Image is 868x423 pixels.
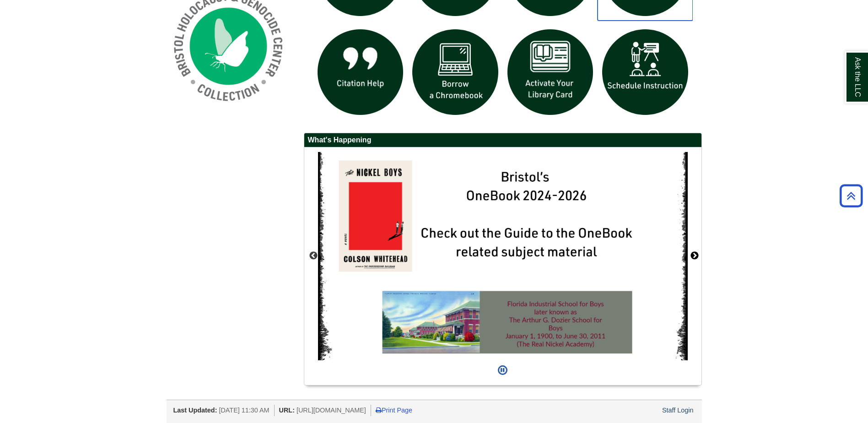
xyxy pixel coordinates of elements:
img: For faculty. Schedule Library Instruction icon links to form. [598,25,693,120]
span: [URL][DOMAIN_NAME] [297,407,366,414]
span: [DATE] 11:30 AM [219,407,269,414]
button: Previous [309,251,318,260]
button: Pause [495,360,510,380]
img: The Nickel Boys OneBook [318,152,688,360]
span: Last Updated: [173,407,217,414]
a: Back to Top [836,190,866,202]
button: Next [690,251,699,260]
img: activate Library Card icon links to form to activate student ID into library card [503,25,598,120]
span: URL: [279,407,295,414]
h2: What's Happening [304,133,701,147]
a: Print Page [376,407,412,414]
i: Print Page [376,407,382,413]
a: Staff Login [662,407,694,414]
img: citation help icon links to citation help guide page [313,25,408,120]
img: Borrow a chromebook icon links to the borrow a chromebook web page [408,25,503,120]
div: This box contains rotating images [318,152,688,360]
